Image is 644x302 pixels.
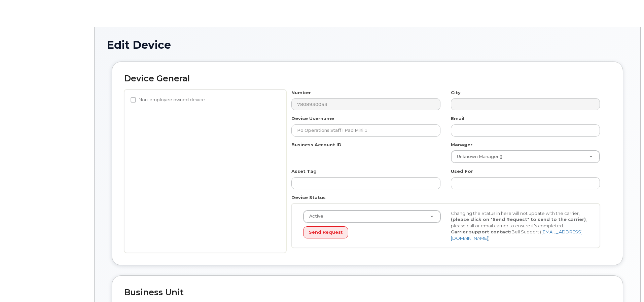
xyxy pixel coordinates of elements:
[124,74,611,83] h2: Device General
[451,89,461,96] label: City
[451,151,600,163] a: Unknown Manager ()
[131,96,205,104] label: Non-employee owned device
[291,115,334,122] label: Device Username
[124,288,611,297] h2: Business Unit
[451,115,464,122] label: Email
[303,226,348,239] button: Send Request
[303,211,440,223] a: Active
[131,97,136,103] input: Non-employee owned device
[453,154,502,160] span: Unknown Manager ()
[451,229,582,241] a: [EMAIL_ADDRESS][DOMAIN_NAME]
[291,89,311,96] label: Number
[451,168,473,175] label: Used For
[291,168,317,175] label: Asset Tag
[291,142,342,148] label: Business Account ID
[291,194,326,201] label: Device Status
[446,210,594,241] div: Changing the Status in here will not update with the carrier, , please call or email carrier to e...
[451,217,586,222] strong: (please click on "Send Request" to send to the carrier)
[451,229,511,234] strong: Carrier support contact:
[107,39,628,51] h1: Edit Device
[305,213,323,219] span: Active
[451,142,472,148] label: Manager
